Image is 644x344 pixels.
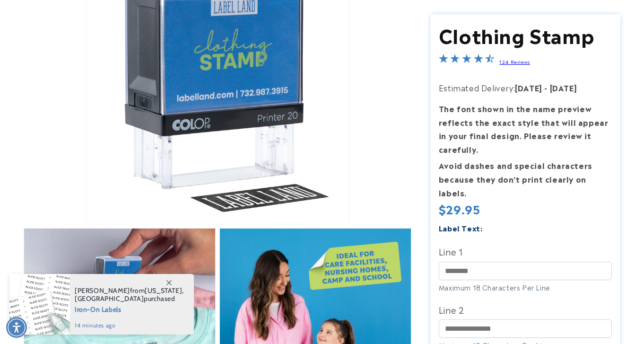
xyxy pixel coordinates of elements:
[75,294,144,303] span: [GEOGRAPHIC_DATA]
[499,58,530,65] a: 124 Reviews
[439,282,612,292] div: Maximum 18 Characters Per Line
[439,302,612,317] label: Line 2
[515,82,542,93] strong: [DATE]
[544,82,548,93] strong: -
[145,286,182,295] span: [US_STATE]
[439,202,480,217] span: $29.95
[75,287,184,303] span: from , purchased
[6,317,27,338] div: Accessibility Menu
[549,303,635,335] iframe: Gorgias live chat messenger
[75,321,184,330] span: 14 minutes ago
[550,82,577,93] strong: [DATE]
[439,103,609,155] strong: The font shown in the name preview reflects the exact style that will appear in your final design...
[439,23,612,47] h1: Clothing Stamp
[439,81,612,95] p: Estimated Delivery:
[75,303,184,315] span: Iron-On Labels
[75,286,130,295] span: [PERSON_NAME]
[439,55,495,67] span: 4.4-star overall rating
[439,159,592,198] strong: Avoid dashes and special characters because they don’t print clearly on labels.
[439,223,483,234] label: Label Text:
[439,244,612,259] label: Line 1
